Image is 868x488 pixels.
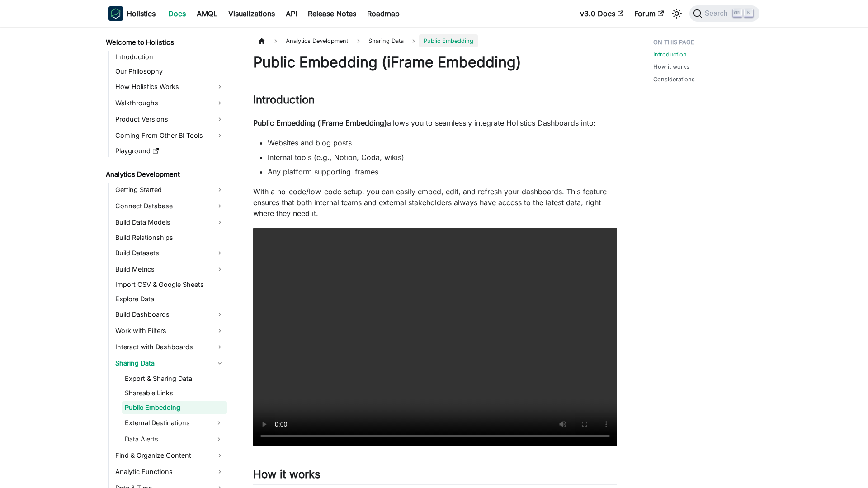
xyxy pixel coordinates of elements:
a: Walkthroughs [113,96,227,110]
a: Introduction [113,51,227,63]
a: How Holistics Works [113,80,227,94]
a: Build Metrics [113,262,227,277]
span: Public Embedding [419,34,478,47]
kbd: K [744,9,753,17]
a: Import CSV & Google Sheets [113,278,227,291]
a: Work with Filters [113,324,227,338]
a: Explore Data [113,293,227,305]
a: Our Philosophy [113,65,227,78]
h2: Introduction [253,93,617,110]
a: Connect Database [113,199,227,213]
a: Export & Sharing Data [122,372,227,385]
span: Analytics Development [281,34,353,47]
a: Forum [629,6,669,21]
a: HolisticsHolistics [108,6,156,21]
b: Holistics [127,8,156,19]
a: Product Versions [113,112,227,127]
p: With a no-code/low-code setup, you can easily embed, edit, and refresh your dashboards. This feat... [253,186,617,219]
a: Coming From Other BI Tools [113,128,227,143]
a: Visualizations [223,6,280,21]
a: How it works [653,62,689,71]
li: Websites and blog posts [268,137,617,148]
a: Home page [253,34,270,47]
a: Public Embedding [122,401,227,414]
a: Release Notes [302,6,362,21]
a: Docs [163,6,191,21]
h1: Public Embedding (iFrame Embedding) [253,53,617,71]
a: Roadmap [362,6,405,21]
p: allows you to seamlessly integrate Holistics Dashboards into: [253,117,617,128]
a: v3.0 Docs [575,6,629,21]
a: Shareable Links [122,387,227,399]
a: Analytic Functions [113,465,227,479]
nav: Docs sidebar [99,27,235,488]
a: Find & Organize Content [113,448,227,463]
a: External Destinations [122,416,211,430]
a: Welcome to Holistics [103,36,227,49]
span: Search [702,9,733,18]
a: Sharing Data [113,356,227,371]
a: Considerations [653,75,695,84]
nav: Breadcrumbs [253,34,617,47]
video: Your browser does not support embedding video, but you can . [253,228,617,446]
a: Build Datasets [113,246,227,260]
a: Build Dashboards [113,307,227,322]
img: Holistics [108,6,123,21]
li: Any platform supporting iframes [268,166,617,177]
h2: How it works [253,468,617,485]
li: Internal tools (e.g., Notion, Coda, wikis) [268,152,617,163]
button: Expand sidebar category 'Data Alerts' [211,432,227,446]
span: Sharing Data [364,34,408,47]
a: Data Alerts [122,432,211,446]
a: API [280,6,302,21]
button: Search (Ctrl+K) [689,5,759,22]
a: Introduction [653,50,687,59]
a: Build Relationships [113,231,227,244]
button: Expand sidebar category 'External Destinations' [211,416,227,430]
a: Getting Started [113,183,227,197]
a: Playground [113,145,227,157]
a: Interact with Dashboards [113,340,227,354]
strong: Public Embedding (iFrame Embedding) [253,118,387,127]
a: AMQL [191,6,223,21]
a: Analytics Development [103,168,227,181]
button: Switch between dark and light mode (currently light mode) [670,6,684,21]
a: Build Data Models [113,215,227,230]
